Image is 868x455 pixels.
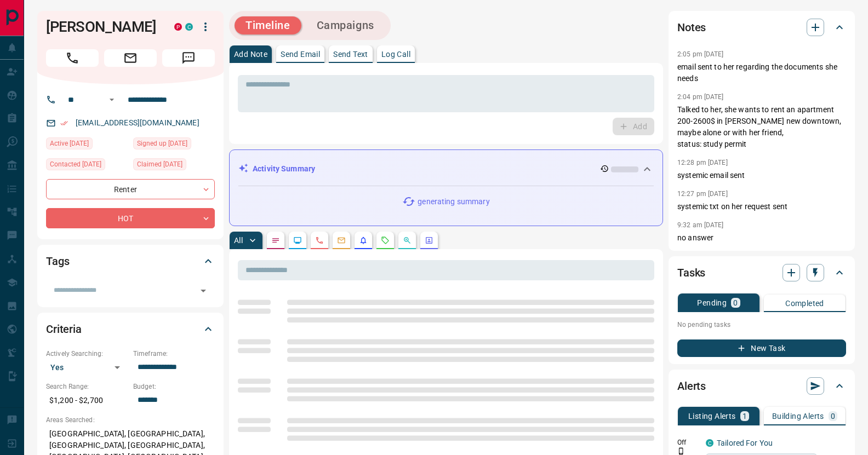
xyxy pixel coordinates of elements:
[46,359,128,376] div: Yes
[105,93,118,106] button: Open
[46,248,215,274] div: Tags
[162,49,215,67] span: Message
[234,237,243,244] p: All
[717,439,773,447] a: Tailored For You
[677,104,846,150] p: Talked to her, she wants to rent an apartment 200-2600$ in [PERSON_NAME] new downtown, maybe alon...
[688,412,736,420] p: Listing Alerts
[174,23,182,31] div: property.ca
[185,23,193,31] div: condos.ca
[677,447,685,455] svg: Push Notification Only
[133,349,215,359] p: Timeframe:
[50,159,101,170] span: Contacted [DATE]
[677,19,706,36] h2: Notes
[337,236,346,245] svg: Emails
[306,16,385,34] button: Campaigns
[271,236,280,245] svg: Notes
[677,316,846,333] p: No pending tasks
[46,49,99,67] span: Call
[104,49,157,67] span: Email
[677,61,846,84] p: email sent to her regarding the documents she needs
[677,14,846,41] div: Notes
[196,283,211,298] button: Open
[697,299,727,307] p: Pending
[46,391,128,410] p: $1,200 - $2,700
[831,412,835,420] p: 0
[677,339,846,357] button: New Task
[293,236,302,245] svg: Lead Browsing Activity
[772,412,824,420] p: Building Alerts
[46,415,215,425] p: Areas Searched:
[677,201,846,212] p: systemic txt on her request sent
[677,159,728,166] p: 12:28 pm [DATE]
[677,377,706,395] h2: Alerts
[677,93,724,101] p: 2:04 pm [DATE]
[137,159,182,170] span: Claimed [DATE]
[235,16,301,34] button: Timeline
[50,138,89,149] span: Active [DATE]
[333,50,368,58] p: Send Text
[133,137,215,153] div: Mon Jun 02 2025
[677,190,728,198] p: 12:27 pm [DATE]
[46,382,128,391] p: Search Range:
[418,196,489,208] p: generating summary
[46,18,158,36] h1: [PERSON_NAME]
[46,320,82,338] h2: Criteria
[133,158,215,174] div: Mon Jun 02 2025
[677,373,846,399] div: Alerts
[381,50,410,58] p: Log Call
[733,299,738,307] p: 0
[60,119,68,127] svg: Email Verified
[785,300,824,307] p: Completed
[677,170,846,181] p: systemic email sent
[46,349,128,359] p: Actively Searching:
[677,264,705,281] h2: Tasks
[677,232,846,244] p: no answer
[46,316,215,342] div: Criteria
[281,50,320,58] p: Send Email
[76,118,199,127] a: [EMAIL_ADDRESS][DOMAIN_NAME]
[677,437,699,447] p: Off
[133,382,215,391] p: Budget:
[403,236,412,245] svg: Opportunities
[677,50,724,58] p: 2:05 pm [DATE]
[677,221,724,229] p: 9:32 am [DATE]
[253,163,315,175] p: Activity Summary
[46,179,215,199] div: Renter
[425,236,433,245] svg: Agent Actions
[137,138,187,149] span: Signed up [DATE]
[706,439,713,447] div: condos.ca
[743,412,747,420] p: 1
[46,137,128,153] div: Sun Aug 10 2025
[359,236,368,245] svg: Listing Alerts
[315,236,324,245] svg: Calls
[238,159,654,179] div: Activity Summary
[677,260,846,286] div: Tasks
[46,252,69,270] h2: Tags
[46,158,128,174] div: Mon Jun 02 2025
[46,208,215,228] div: HOT
[234,50,267,58] p: Add Note
[381,236,390,245] svg: Requests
